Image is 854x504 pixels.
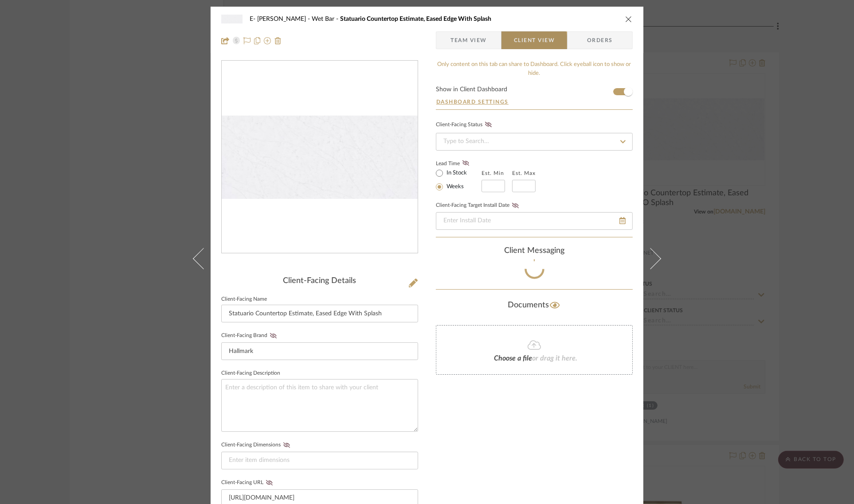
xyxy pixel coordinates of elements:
span: Client View [514,31,555,49]
button: Client-Facing URL [263,480,275,486]
label: In Stock [445,169,467,177]
label: Client-Facing URL [221,480,275,486]
button: close [625,15,633,23]
label: Lead Time [436,159,482,167]
input: Enter Install Date [436,212,633,230]
input: Enter Client-Facing Brand [221,342,418,360]
span: or drag it here. [532,355,577,362]
button: Client-Facing Dimensions [281,442,293,448]
div: Client-Facing Status [436,120,494,129]
span: E- [PERSON_NAME] [250,16,312,22]
label: Est. Max [512,170,536,176]
span: Choose a file [494,355,532,362]
div: Only content on this tab can share to Dashboard. Click eyeball icon to show or hide. [436,60,633,78]
input: Enter item dimensions [221,452,418,469]
button: Client-Facing Brand [267,333,279,339]
label: Client-Facing Dimensions [221,442,293,448]
div: Client-Facing Details [221,276,418,286]
div: 0 [222,116,418,199]
label: Client-Facing Target Install Date [436,202,521,209]
label: Est. Min [482,170,504,176]
span: Team View [451,31,487,49]
span: Statuario Countertop Estimate, Eased Edge With Splash [340,16,491,22]
input: Enter Client-Facing Item Name [221,305,418,322]
label: Client-Facing Description [221,371,280,376]
span: Wet Bar [312,16,340,22]
div: client Messaging [436,246,633,256]
button: Client-Facing Target Install Date [509,202,521,209]
div: Documents [436,299,633,313]
label: Weeks [445,183,464,191]
img: 8e248620-37e4-4f41-9cfb-5dc7ebbf830a_48x40.jpg [221,10,243,28]
img: 8e248620-37e4-4f41-9cfb-5dc7ebbf830a_436x436.jpg [222,116,418,199]
button: Dashboard Settings [436,98,509,106]
label: Client-Facing Brand [221,333,279,339]
button: Lead Time [460,159,472,168]
span: Orders [577,31,623,49]
label: Client-Facing Name [221,297,267,302]
mat-radio-group: Select item type [436,167,482,192]
img: Remove from project [274,37,282,44]
input: Type to Search… [436,133,633,151]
